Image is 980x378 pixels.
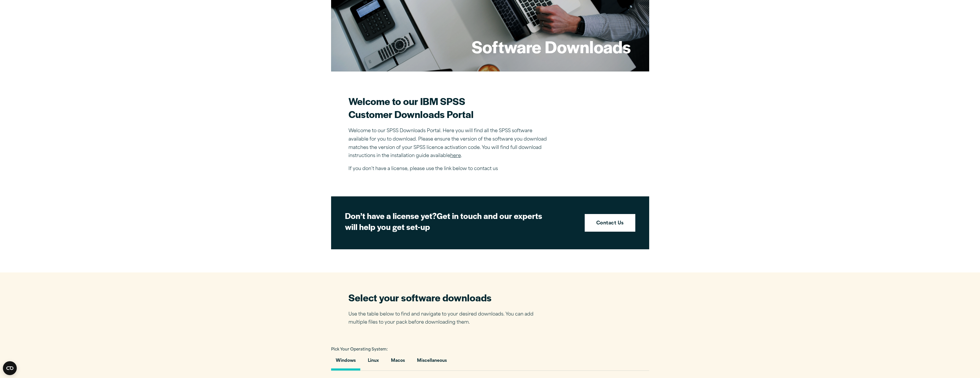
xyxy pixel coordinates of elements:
a: Contact Us [585,214,635,232]
p: Welcome to our SPSS Downloads Portal. Here you will find all the SPSS software available for you ... [348,127,551,160]
p: If you don’t have a license, please use the link below to contact us [348,165,551,173]
h2: Get in touch and our experts will help you get set-up [345,210,547,232]
button: Miscellaneous [412,354,451,370]
button: Linux [363,354,383,370]
button: Open CMP widget [3,361,17,375]
button: Macos [386,354,409,370]
span: Pick Your Operating System: [331,348,388,351]
h2: Welcome to our IBM SPSS Customer Downloads Portal [348,95,551,121]
strong: Contact Us [596,220,624,227]
button: Windows [331,354,360,370]
h2: Select your software downloads [348,291,542,304]
strong: Don’t have a license yet? [345,210,437,221]
p: Use the table below to find and navigate to your desired downloads. You can add multiple files to... [348,310,542,327]
a: here [450,154,461,158]
h1: Software Downloads [472,35,631,58]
